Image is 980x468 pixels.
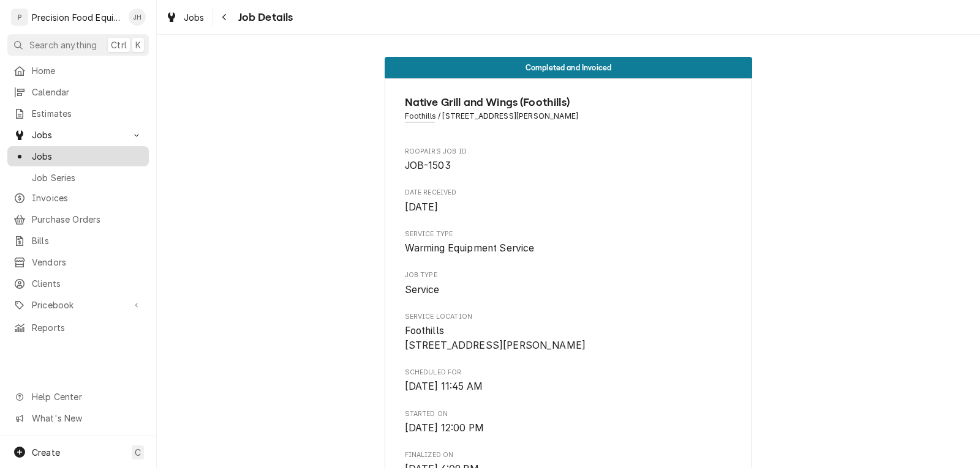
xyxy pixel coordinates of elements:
[160,7,209,28] a: Jobs
[32,11,122,24] div: Precision Food Equipment LLC
[32,128,124,141] span: Jobs
[7,61,149,81] a: Home
[29,39,97,51] span: Search anything
[526,64,612,72] span: Completed and Invoiced
[7,82,149,102] a: Calendar
[32,64,143,77] span: Home
[405,188,733,198] span: Date Received
[405,111,733,122] span: Address
[405,422,484,434] span: [DATE] 12:00 PM
[111,39,127,51] span: Ctrl
[405,381,483,392] span: [DATE] 11:45 AM
[405,368,733,377] span: Scheduled For
[405,160,451,171] span: JOB-1503
[135,446,141,459] span: C
[405,94,733,132] div: Client Information
[405,94,733,111] span: Name
[405,379,733,394] span: Scheduled For
[405,325,586,351] span: Foothills [STREET_ADDRESS][PERSON_NAME]
[405,158,733,173] span: Roopairs Job ID
[405,229,733,256] div: Service Type
[184,11,205,24] span: Jobs
[405,409,733,436] div: Started On
[405,147,733,173] div: Roopairs Job ID
[11,9,28,26] div: P
[7,231,149,251] a: Bills
[129,9,146,26] div: JH
[405,450,733,460] span: Finalized On
[405,242,535,254] span: Warming Equipment Service
[215,7,235,27] button: Navigate back
[405,188,733,214] div: Date Received
[405,147,733,157] span: Roopairs Job ID
[405,368,733,394] div: Scheduled For
[32,86,143,98] span: Calendar
[7,103,149,124] a: Estimates
[32,390,141,403] span: Help Center
[405,409,733,419] span: Started On
[405,312,733,353] div: Service Location
[7,387,149,407] a: Go to Help Center
[405,283,733,297] span: Job Type
[135,39,141,51] span: K
[7,125,149,145] a: Go to Jobs
[405,284,440,295] span: Service
[7,318,149,338] a: Reports
[32,321,143,334] span: Reports
[32,447,60,458] span: Create
[32,256,143,269] span: Vendors
[32,150,143,163] span: Jobs
[7,295,149,315] a: Go to Pricebook
[405,324,733,352] span: Service Location
[7,34,149,56] button: Search anythingCtrlK
[7,168,149,188] a: Job Series
[405,421,733,436] span: Started On
[7,209,149,229] a: Purchase Orders
[32,234,143,247] span: Bills
[235,9,293,26] span: Job Details
[129,9,146,26] div: Jason Hertel's Avatar
[7,408,149,428] a: Go to What's New
[405,200,733,215] span: Date Received
[32,412,141,425] span: What's New
[7,146,149,166] a: Jobs
[7,252,149,272] a: Vendors
[405,270,733,280] span: Job Type
[405,229,733,239] span: Service Type
[7,273,149,294] a: Clients
[32,171,143,184] span: Job Series
[405,270,733,297] div: Job Type
[32,107,143,120] span: Estimates
[7,188,149,208] a: Invoices
[405,312,733,322] span: Service Location
[32,213,143,226] span: Purchase Orders
[385,57,752,78] div: Status
[32,191,143,204] span: Invoices
[405,241,733,256] span: Service Type
[32,277,143,290] span: Clients
[405,201,439,213] span: [DATE]
[32,299,124,311] span: Pricebook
